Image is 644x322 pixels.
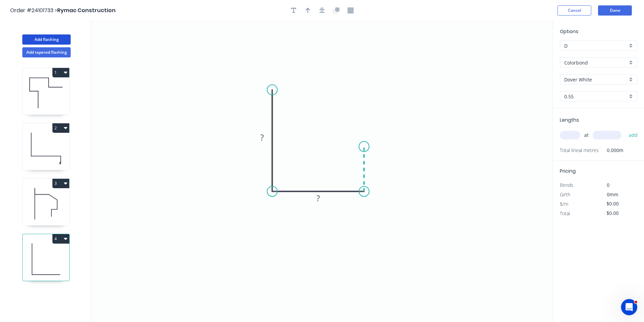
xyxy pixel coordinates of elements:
[584,130,589,140] span: at
[625,129,641,141] button: add
[564,59,627,66] input: Material
[560,117,579,123] span: Lengths
[57,6,116,14] span: Rymac Construction
[260,132,264,143] tspan: ?
[564,42,627,49] input: Price level
[621,299,637,315] iframe: Intercom live chat
[564,93,627,100] input: Thickness
[557,5,591,16] button: Cancel
[52,179,69,188] button: 3
[52,123,69,133] button: 2
[560,168,576,174] span: Pricing
[10,6,57,14] span: Order #24101733 >
[560,191,570,198] span: Girth
[560,182,573,188] span: Bends
[564,76,627,83] input: Colour
[560,28,578,35] span: Options
[560,146,599,155] span: Total lineal metres
[52,68,69,77] button: 1
[91,21,553,322] svg: 0
[316,193,320,204] tspan: ?
[560,210,570,217] span: Total
[52,234,69,244] button: 4
[22,47,71,57] button: Add tapered flashing
[560,201,568,207] span: $/m
[607,191,618,198] span: 0mm
[607,182,610,188] span: 0
[599,146,623,155] span: 0.000m
[22,34,71,45] button: Add flashing
[598,5,632,16] button: Done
